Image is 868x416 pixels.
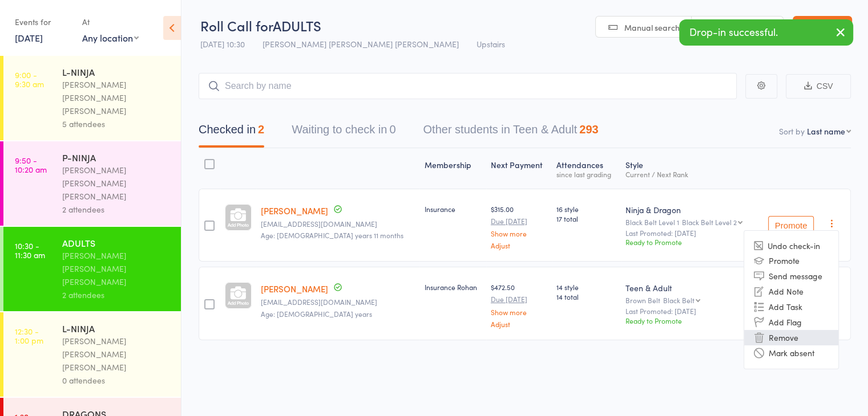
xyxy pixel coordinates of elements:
[491,204,547,249] div: $315.00
[744,299,838,315] li: Add Task
[3,56,181,140] a: 9:00 -9:30 amL-NINJA[PERSON_NAME] [PERSON_NAME] [PERSON_NAME]5 attendees
[491,242,547,249] a: Adjust
[62,322,171,335] div: L-NINJA
[744,345,838,361] li: Mark absent
[82,31,139,44] div: Any location
[491,320,547,328] a: Adjust
[15,70,44,88] time: 9:00 - 9:30 am
[744,268,838,284] li: Send message
[62,374,171,387] div: 0 attendees
[423,117,598,148] button: Other students in Teen & Adult293
[258,123,264,136] div: 2
[663,296,695,304] div: Black Belt
[556,204,616,214] span: 16 style
[62,151,171,164] div: P-NINJA
[3,141,181,226] a: 9:50 -10:20 amP-NINJA[PERSON_NAME] [PERSON_NAME] [PERSON_NAME]2 attendees
[261,309,372,319] span: Age: [DEMOGRAPHIC_DATA] years
[625,237,752,247] div: Ready to Promote
[556,292,616,301] span: 14 total
[625,316,752,325] div: Ready to Promote
[261,283,328,295] a: [PERSON_NAME]
[15,156,47,174] time: 9:50 - 10:20 am
[793,16,852,39] a: Exit roll call
[779,125,805,137] label: Sort by
[62,335,171,374] div: [PERSON_NAME] [PERSON_NAME] [PERSON_NAME]
[62,78,171,117] div: [PERSON_NAME] [PERSON_NAME] [PERSON_NAME]
[261,298,415,306] small: manish@netkonsulting.com
[82,13,139,31] div: At
[556,170,616,178] div: since last grading
[15,13,71,31] div: Events for
[15,31,43,44] a: [DATE]
[744,315,838,330] li: Add Flag
[424,282,481,292] div: Insurance Rohan
[625,282,752,293] div: Teen & Adult
[199,73,737,99] input: Search by name
[491,230,547,237] a: Show more
[624,22,680,33] span: Manual search
[625,218,752,226] div: Black Belt Level 1
[199,117,264,148] button: Checked in2
[389,123,395,136] div: 0
[744,239,838,253] li: Undo check-in
[491,217,547,225] small: Due [DATE]
[15,241,45,259] time: 10:30 - 11:30 am
[62,236,171,249] div: ADULTS
[682,218,737,226] div: Black Belt Level 2
[679,19,853,46] div: Drop-in successful.
[491,282,547,327] div: $472.50
[556,282,616,292] span: 14 style
[261,230,403,240] span: Age: [DEMOGRAPHIC_DATA] years 11 months
[62,249,171,288] div: [PERSON_NAME] [PERSON_NAME] [PERSON_NAME]
[486,153,552,183] div: Next Payment
[424,204,481,214] div: Insurance
[263,38,459,50] span: [PERSON_NAME] [PERSON_NAME] [PERSON_NAME]
[15,327,43,345] time: 12:30 - 1:00 pm
[579,123,598,136] div: 293
[786,74,851,99] button: CSV
[273,16,321,35] span: ADULTS
[744,330,838,345] li: Remove
[62,66,171,78] div: L-NINJA
[621,153,757,183] div: Style
[261,220,415,228] small: windogwow@gmail.com
[3,227,181,311] a: 10:30 -11:30 amADULTS[PERSON_NAME] [PERSON_NAME] [PERSON_NAME]2 attendees
[62,203,171,216] div: 2 attendees
[292,117,395,148] button: Waiting to check in0
[744,253,838,268] li: Promote
[200,16,273,35] span: Roll Call for
[744,284,838,299] li: Add Note
[625,204,752,215] div: Ninja & Dragon
[625,307,752,315] small: Last Promoted: [DATE]
[625,229,752,237] small: Last Promoted: [DATE]
[62,164,171,203] div: [PERSON_NAME] [PERSON_NAME] [PERSON_NAME]
[477,38,505,50] span: Upstairs
[491,295,547,303] small: Due [DATE]
[261,205,328,217] a: [PERSON_NAME]
[3,312,181,397] a: 12:30 -1:00 pmL-NINJA[PERSON_NAME] [PERSON_NAME] [PERSON_NAME]0 attendees
[807,125,845,137] div: Last name
[768,216,814,234] button: Promote
[556,214,616,223] span: 17 total
[491,308,547,316] a: Show more
[200,38,245,50] span: [DATE] 10:30
[62,117,171,130] div: 5 attendees
[625,296,752,304] div: Brown Belt
[419,153,486,183] div: Membership
[552,153,621,183] div: Atten­dances
[62,288,171,301] div: 2 attendees
[625,170,752,178] div: Current / Next Rank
